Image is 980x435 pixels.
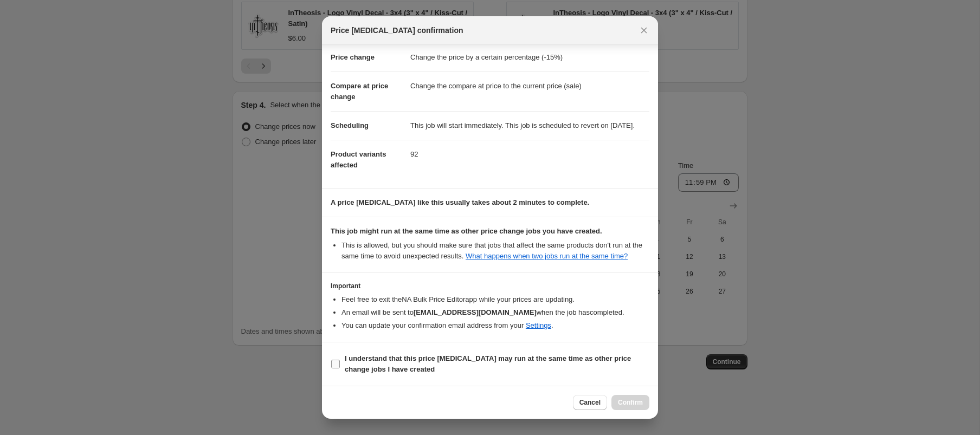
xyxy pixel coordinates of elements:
[410,72,649,100] dd: Change the compare at price to the current price (sale)
[331,198,589,206] b: A price [MEDICAL_DATA] like this usually takes about 2 minutes to complete.
[331,121,369,129] span: Scheduling
[331,227,602,235] b: This job might run at the same time as other price change jobs you have created.
[331,282,649,290] h3: Important
[526,321,551,329] a: Settings
[345,354,631,373] b: I understand that this price [MEDICAL_DATA] may run at the same time as other price change jobs I...
[341,240,649,262] li: This is allowed, but you should make sure that jobs that affect the same products don ' t run at ...
[341,307,649,318] li: An email will be sent to when the job has completed .
[636,23,652,38] button: Close
[410,140,649,168] dd: 92
[573,395,607,410] button: Cancel
[331,82,388,101] span: Compare at price change
[331,53,375,61] span: Price change
[579,398,601,407] span: Cancel
[410,111,649,140] dd: This job will start immediately. This job is scheduled to revert on [DATE].
[331,150,386,169] span: Product variants affected
[341,320,649,331] li: You can update your confirmation email address from your .
[466,252,628,260] a: What happens when two jobs run at the same time?
[341,294,649,305] li: Feel free to exit the NA Bulk Price Editor app while your prices are updating.
[410,43,649,72] dd: Change the price by a certain percentage (-15%)
[331,25,463,36] span: Price [MEDICAL_DATA] confirmation
[414,308,537,316] b: [EMAIL_ADDRESS][DOMAIN_NAME]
